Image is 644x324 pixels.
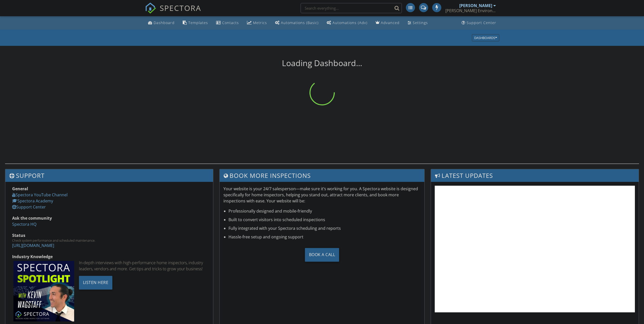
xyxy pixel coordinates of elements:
[305,248,339,262] div: Book a Call
[12,198,53,204] a: Spectora Academy
[12,186,28,192] strong: General
[381,20,400,25] div: Advanced
[145,7,201,17] a: SPECTORA
[333,20,367,25] div: Automations (Adv)
[222,20,239,25] div: Contacts
[181,18,210,28] a: Templates
[245,18,269,28] a: Metrics
[79,260,206,272] div: In-depth interviews with high-performance home inspectors, industry leaders, vendors and more. Ge...
[12,232,206,238] div: Status
[12,254,206,260] div: Industry Knowledge
[12,238,206,242] div: Check system performance and scheduled maintenance.
[273,18,321,28] a: Automations (Basic)
[413,20,428,25] div: Settings
[301,3,402,13] input: Search everything...
[12,221,36,227] a: Spectora HQ
[467,20,496,25] div: Support Center
[228,217,421,223] li: Built to convert visitors into scheduled inspections
[460,18,498,28] a: Support Center
[12,243,54,248] a: [URL][DOMAIN_NAME]
[12,204,46,210] a: Support Center
[79,276,113,290] div: Listen Here
[459,3,492,8] div: [PERSON_NAME]
[472,34,499,41] button: Dashboards
[228,234,421,240] li: Hassle-free setup and ongoing support
[12,192,68,198] a: Spectora YouTube Channel
[214,18,241,28] a: Contacts
[445,8,496,13] div: Howard Environmental LLC TDLR #ACO1264
[160,3,201,13] span: SPECTORA
[281,20,319,25] div: Automations (Basic)
[431,169,639,182] h3: Latest Updates
[145,3,156,14] img: The Best Home Inspection Software - Spectora
[406,18,430,28] a: Settings
[13,261,74,322] img: Spectoraspolightmain
[228,225,421,231] li: Fully integrated with your Spectora scheduling and reports
[474,36,497,40] div: Dashboards
[5,169,213,182] h3: Support
[223,244,421,265] a: Book a Call
[12,215,206,221] div: Ask the community
[220,169,424,182] h3: Book More Inspections
[373,18,402,28] a: Advanced
[325,18,369,28] a: Automations (Advanced)
[253,20,267,25] div: Metrics
[188,20,208,25] div: Templates
[223,186,421,204] p: Your website is your 24/7 salesperson—make sure it’s working for you. A Spectora website is desig...
[228,208,421,214] li: Professionally designed and mobile-friendly
[154,20,175,25] div: Dashboard
[79,279,113,285] a: Listen Here
[146,18,177,28] a: Dashboard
